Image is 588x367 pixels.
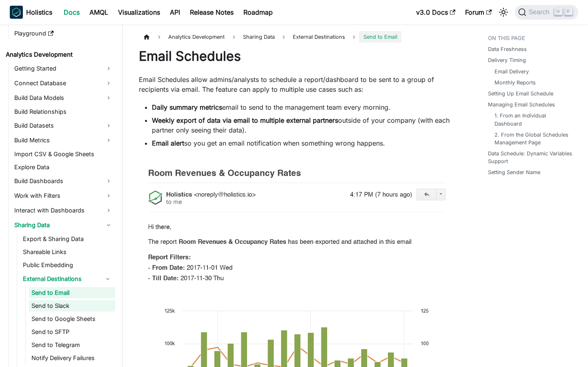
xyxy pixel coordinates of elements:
[20,246,115,258] a: Shareable Links
[488,45,527,53] a: Data Freshness
[12,119,115,132] a: Build Datasets
[12,148,115,160] a: Import CSV & Google Sheets
[113,6,165,19] a: Visualizations
[488,90,553,97] a: Setting Up Email Schedule
[488,168,540,176] a: Setting Sender Name
[293,34,345,40] span: External Destinations
[139,31,154,43] a: Home page
[29,339,115,351] a: Send to Telegram
[20,233,115,245] a: Export & Sharing Data
[29,352,115,364] a: Notify Delivery Failures
[29,287,115,298] a: Send to Email
[497,6,510,19] button: Switch between dark and light mode (currently light mode)
[488,56,526,64] a: Delivery Timing
[488,101,555,108] a: Managing Email Schedules
[152,116,338,124] strong: Weekly export of data via email to multiple external partners
[12,28,115,39] a: Playground
[564,8,572,15] kbd: K
[554,8,562,15] kbd: ⌘
[515,5,578,20] button: Search (Command+K)
[12,91,115,104] a: Build Data Models
[100,272,115,285] button: Collapse sidebar category 'External Destinations'
[494,68,529,75] a: Email Delivery
[12,161,115,173] a: Explore Data
[460,6,497,19] a: Forum
[164,31,229,43] span: Analytics Development
[10,6,23,19] img: Holistics
[289,31,349,43] a: External Destinations
[26,7,52,17] b: Holistics
[238,6,278,19] a: Roadmap
[494,79,536,86] a: Monthly Reports
[3,49,115,60] a: Analytics Development
[359,31,401,43] span: Send to Email
[29,313,115,325] a: Send to Google Sheets
[152,103,222,111] strong: Daily summary metrics
[165,6,185,19] a: API
[12,134,115,147] a: Build Metrics
[152,138,455,148] li: so you get an email notification when something wrong happens.
[139,48,455,64] h1: Email Schedules
[139,75,455,94] p: Email Schedules allow admins/analysts to schedule a report/dashboard to be sent to a group of rec...
[526,9,555,16] span: Search
[12,204,115,217] a: Interact with Dashboards
[12,62,115,75] a: Getting Started
[239,31,279,43] span: Sharing Data
[139,31,455,43] nav: Breadcrumbs
[12,106,115,117] a: Build Relationships
[20,259,115,271] a: Public Embedding
[494,131,572,146] a: 2. From the Global Schedules Management Page
[12,189,115,202] a: Work with Filters
[12,77,115,90] a: Connect Database
[12,219,115,232] a: Sharing Data
[20,272,100,285] a: External Destinations
[185,6,238,19] a: Release Notes
[59,6,85,19] a: Docs
[29,326,115,338] a: Send to SFTP
[85,6,113,19] a: AMQL
[494,112,572,127] a: 1. From an Individual Dashboard
[488,150,575,165] a: Data Schedule: Dynamic Variables Support
[12,175,115,188] a: Build Dashboards
[411,6,460,19] a: v3.0 Docs
[29,300,115,312] a: Send to Slack
[152,139,184,147] strong: Email alert
[152,102,455,112] li: email to send to the management team every morning.
[10,6,52,19] a: HolisticsHolistics
[152,115,455,135] li: outside of your company (with each partner only seeing their data).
